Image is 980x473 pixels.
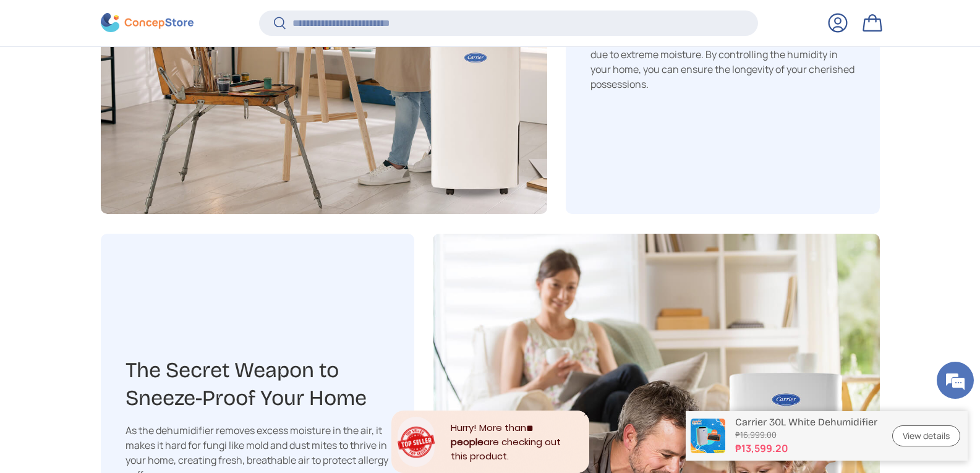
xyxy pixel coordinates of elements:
[126,357,390,412] h3: The Secret Weapon to Sneeze-Proof Your Home
[892,425,960,447] a: View details
[735,429,877,441] s: ₱16,999.00
[72,156,171,281] span: We're online!
[101,14,194,33] img: ConcepStore
[203,6,232,36] div: Minimize live chat window
[735,416,877,428] p: Carrier 30L White Dehumidifier
[583,411,589,417] div: Close
[590,2,855,92] div: Did you know that mold and [PERSON_NAME] pose a threat to your belongings? Things like furniture,...
[64,69,208,85] div: Chat with us now
[735,441,877,456] strong: ₱13,599.20
[6,338,236,381] textarea: Type your message and hit 'Enter'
